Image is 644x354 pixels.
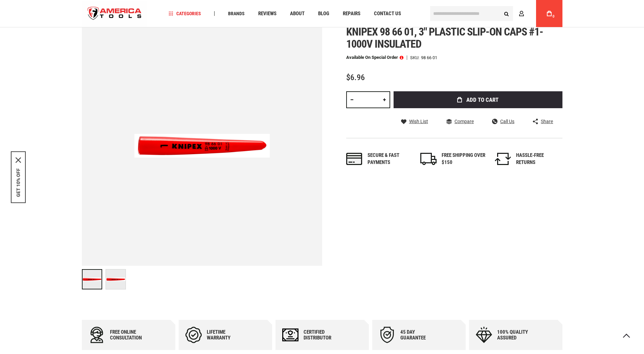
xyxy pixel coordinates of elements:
div: Free online consultation [110,329,151,341]
span: Knipex 98 66 01, 3" plastic slip-on caps #1-1000v insulated [346,25,543,50]
p: Available on Special Order [346,55,403,60]
span: Categories [169,11,201,16]
a: About [287,9,308,18]
button: Add to Cart [394,91,562,108]
span: Contact Us [374,11,401,16]
span: Compare [454,119,474,124]
a: Compare [446,118,474,124]
span: About [290,11,305,16]
div: KNIPEX 98 66 01, 3" PLASTIC SLIP-ON CAPS #1-1000V INSULATED [82,266,106,293]
a: Call Us [492,118,514,124]
span: Call Us [500,119,514,124]
img: KNIPEX 98 66 01, 3" PLASTIC SLIP-ON CAPS #1-1000V INSULATED [106,269,126,289]
img: America Tools [82,1,148,26]
a: Categories [165,9,204,18]
span: Repairs [343,11,360,16]
div: 100% quality assured [497,329,538,341]
div: Lifetime warranty [207,329,247,341]
a: Reviews [255,9,280,18]
div: KNIPEX 98 66 01, 3" PLASTIC SLIP-ON CAPS #1-1000V INSULATED [106,266,126,293]
a: store logo [82,1,148,26]
a: Repairs [340,9,363,18]
span: Wish List [409,119,428,124]
svg: close icon [16,157,21,163]
a: Brands [225,9,248,18]
span: $6.96 [346,73,365,82]
div: HASSLE-FREE RETURNS [516,152,560,166]
a: Blog [315,9,332,18]
div: Secure & fast payments [368,152,412,166]
img: shipping [420,153,437,165]
div: FREE SHIPPING OVER $150 [442,152,486,166]
div: Certified Distributor [304,329,344,341]
a: Wish List [401,118,428,124]
strong: SKU [410,55,421,60]
span: Reviews [258,11,276,16]
img: KNIPEX 98 66 01, 3" PLASTIC SLIP-ON CAPS #1-1000V INSULATED [82,26,322,266]
div: 45 day Guarantee [400,329,441,341]
div: 98 66 01 [421,55,437,60]
img: returns [495,153,511,165]
button: GET 10% OFF [16,168,21,197]
img: payments [346,153,362,165]
span: Share [541,119,553,124]
button: Close [16,157,21,163]
a: Contact Us [371,9,404,18]
button: Search [500,7,513,20]
span: Brands [228,11,245,16]
span: Blog [318,11,329,16]
span: 0 [553,15,555,18]
span: Add to Cart [466,97,498,103]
